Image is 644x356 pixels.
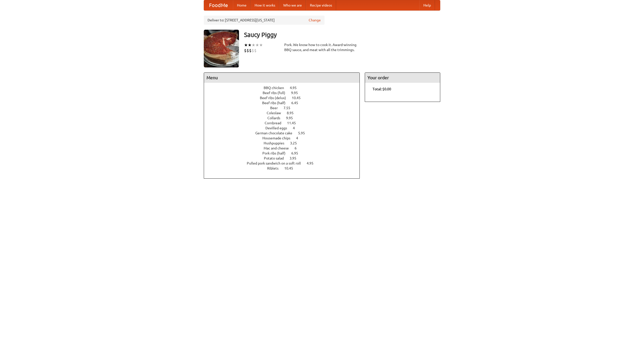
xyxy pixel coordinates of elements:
li: $ [252,48,254,53]
div: Deliver to: [STREET_ADDRESS][US_STATE] [204,16,325,25]
span: 6.45 [291,101,303,105]
h3: Saucy Piggy [244,30,440,40]
div: Pork. We know how to cook it. Award-winning BBQ sauce, and meat with all the trimmings. [284,42,360,52]
a: German chocolate cake 5.95 [255,131,314,135]
span: 9.95 [291,91,303,95]
li: $ [244,48,247,53]
span: Potato salad [264,156,289,160]
span: 8.95 [287,111,299,115]
span: BBQ chicken [264,86,289,90]
span: Riblets [267,166,284,170]
span: 10.45 [284,166,298,170]
li: ★ [259,42,263,48]
a: Recipe videos [306,0,336,10]
span: 6.95 [291,151,303,155]
span: Hushpuppies [264,141,289,145]
img: angular.jpg [204,30,239,67]
span: Beef ribs (full) [263,91,290,95]
span: Coleslaw [267,111,286,115]
li: $ [254,48,257,53]
span: 11.45 [287,121,301,125]
a: Beer 7.55 [270,106,300,110]
span: 7.55 [284,106,295,110]
li: ★ [252,42,255,48]
span: Pulled pork sandwich on a soft roll [247,161,306,165]
a: FoodMe [204,0,233,10]
a: Pork ribs (half) 6.95 [262,151,307,155]
span: Collards [267,116,285,120]
a: Devilled eggs 4 [265,126,304,130]
h4: Menu [204,73,359,83]
li: $ [249,48,252,53]
span: Beef ribs (delux) [260,96,291,100]
a: Home [233,0,251,10]
a: Beef ribs (half) 6.45 [262,101,307,105]
a: BBQ chicken 4.95 [264,86,306,90]
span: 3.95 [290,156,301,160]
a: Potato salad 3.95 [264,156,306,160]
a: Pulled pork sandwich on a soft roll 4.95 [247,161,323,165]
a: Hushpuppies 3.25 [264,141,306,145]
span: 9.95 [286,116,298,120]
span: German chocolate cake [255,131,297,135]
span: 10.45 [292,96,306,100]
span: 5.95 [298,131,310,135]
span: Beer [270,106,283,110]
span: 4.95 [307,161,318,165]
span: Beef ribs (half) [262,101,291,105]
li: ★ [255,42,259,48]
span: Pork ribs (half) [262,151,291,155]
a: Cornbread 11.45 [265,121,305,125]
b: Total: $0.00 [373,87,391,91]
span: 3.25 [290,141,302,145]
span: Housemade chips [262,136,295,140]
span: Cornbread [265,121,286,125]
a: Collards 9.95 [267,116,302,120]
span: 4 [293,126,300,130]
a: Who we are [279,0,306,10]
a: Beef ribs (full) 9.95 [263,91,307,95]
span: 6 [295,146,302,150]
a: Help [419,0,435,10]
span: Mac and cheese [264,146,294,150]
a: Housemade chips 4 [262,136,307,140]
span: Devilled eggs [265,126,292,130]
a: Riblets 10.45 [267,166,302,170]
a: Change [309,18,321,23]
a: How it works [251,0,279,10]
span: 4 [296,136,303,140]
li: ★ [244,42,248,48]
a: Coleslaw 8.95 [267,111,303,115]
li: $ [247,48,249,53]
a: Beef ribs (delux) 10.45 [260,96,310,100]
li: ★ [248,42,252,48]
h4: Your order [365,73,440,83]
span: 4.95 [290,86,302,90]
a: Mac and cheese 6 [264,146,306,150]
